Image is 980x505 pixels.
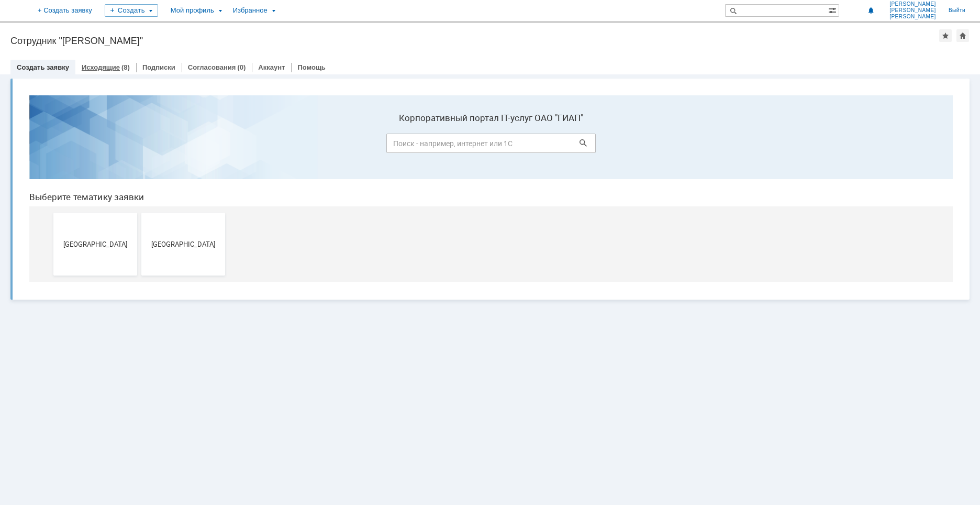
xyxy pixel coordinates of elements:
a: Исходящие [82,63,120,71]
span: [PERSON_NAME] [889,1,936,7]
a: Создать заявку [17,63,69,71]
span: [GEOGRAPHIC_DATA] [124,153,201,161]
button: [GEOGRAPHIC_DATA] [32,126,116,189]
a: Согласования [188,63,236,71]
div: (0) [237,63,246,71]
a: Помощь [297,63,325,71]
span: [PERSON_NAME] [889,14,936,20]
input: Поиск - например, интернет или 1С [365,47,575,66]
header: Выберите тематику заявки [8,105,932,115]
div: Сделать домашней страницей [956,29,969,42]
a: Подписки [142,63,175,71]
span: [PERSON_NAME] [889,7,936,14]
a: Аккаунт [258,63,285,71]
span: [GEOGRAPHIC_DATA] [36,153,113,161]
div: Добавить в избранное [939,29,952,42]
div: Сотрудник "[PERSON_NAME]" [10,36,939,46]
span: Расширенный поиск [828,5,839,15]
label: Корпоративный портал IT-услуг ОАО "ГИАП" [365,26,575,36]
button: [GEOGRAPHIC_DATA] [120,126,204,189]
div: (8) [121,63,130,71]
div: Создать [105,4,158,17]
